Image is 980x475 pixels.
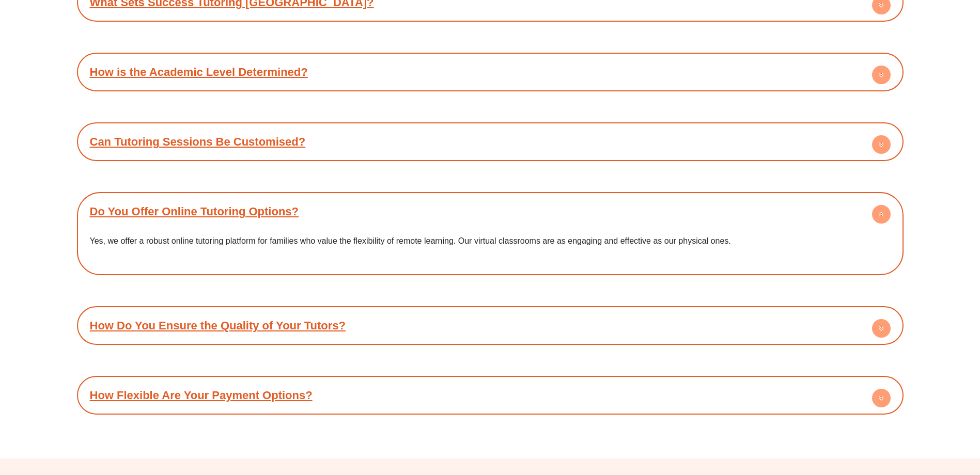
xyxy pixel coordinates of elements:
a: How is the Academic Level Determined? [90,66,308,78]
div: How Do You Ensure the Quality of Your Tutors? [82,311,898,340]
a: How Flexible Are Your Payment Options? [90,389,313,402]
span: Yes, we offer a robust online tutoring platform for families who value the flexibility of remote ... [90,236,731,245]
div: Can Tutoring Sessions Be Customised? [82,128,898,156]
div: Do You Offer Online Tutoring Options? [82,197,898,226]
a: Can Tutoring Sessions Be Customised? [90,135,306,148]
a: How Do You Ensure the Quality of Your Tutors? [90,319,346,332]
div: How Flexible Are Your Payment Options? [82,381,898,409]
a: Do You Offer Online Tutoring Options? [90,205,299,218]
div: Do You Offer Online Tutoring Options? [82,226,898,270]
div: How is the Academic Level Determined? [82,58,898,86]
iframe: Chat Widget [808,358,980,475]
